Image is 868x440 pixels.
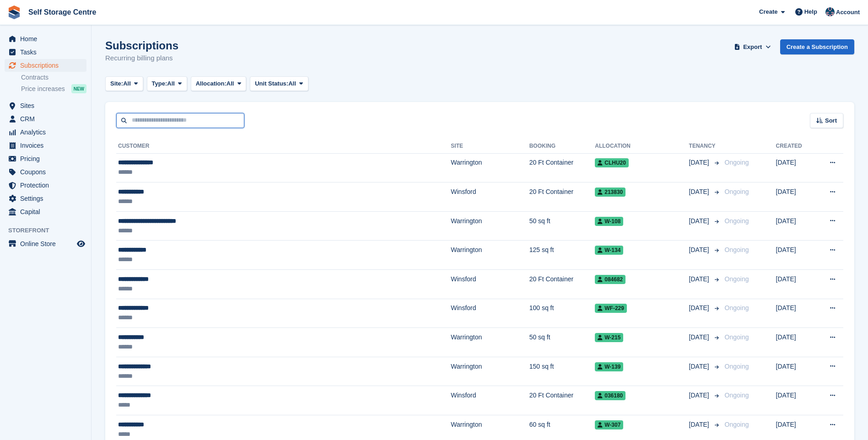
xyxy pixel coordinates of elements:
span: Ongoing [725,421,749,428]
td: Winsford [451,270,529,299]
td: Winsford [451,299,529,328]
td: [DATE] [776,182,815,212]
td: 20 Ft Container [529,153,595,182]
td: Warrington [451,153,529,182]
a: menu [5,99,86,112]
td: 100 sq ft [529,299,595,328]
span: W-307 [595,420,623,429]
th: Created [776,139,815,154]
span: [DATE] [689,333,711,342]
th: Tenancy [689,139,721,154]
span: CLHU20 [595,158,629,167]
span: Type: [152,79,167,88]
a: menu [5,59,86,72]
a: Create a Subscription [780,39,854,54]
span: Ongoing [725,217,749,225]
td: [DATE] [776,270,815,299]
td: Warrington [451,211,529,241]
button: Type: All [147,76,187,91]
span: Ongoing [725,188,749,195]
span: [DATE] [689,420,711,429]
span: Ongoing [725,304,749,311]
span: [DATE] [689,158,711,167]
a: menu [5,166,86,178]
span: Home [20,32,75,45]
td: 50 sq ft [529,328,595,357]
button: Unit Status: All [250,76,308,91]
span: Ongoing [725,333,749,341]
span: Coupons [20,166,75,178]
span: Price increases [21,85,65,93]
span: W-139 [595,362,623,371]
span: Analytics [20,126,75,139]
a: Price increases NEW [21,84,86,94]
span: [DATE] [689,274,711,284]
td: [DATE] [776,328,815,357]
span: Subscriptions [20,59,75,72]
td: Warrington [451,357,529,386]
button: Site: All [105,76,143,91]
a: menu [5,32,86,45]
a: menu [5,205,86,218]
a: menu [5,46,86,59]
span: Online Store [20,237,75,250]
span: Export [743,43,762,52]
td: 125 sq ft [529,241,595,270]
td: Warrington [451,328,529,357]
a: Self Storage Centre [25,5,100,20]
span: Ongoing [725,275,749,283]
p: Recurring billing plans [105,53,178,64]
td: 20 Ft Container [529,270,595,299]
span: WF-229 [595,304,627,313]
th: Site [451,139,529,154]
th: Allocation [595,139,689,154]
span: Ongoing [725,246,749,253]
span: 213830 [595,188,625,197]
span: Ongoing [725,363,749,370]
span: Storefront [8,226,91,235]
button: Export [733,39,773,54]
a: Preview store [75,238,86,249]
span: Site: [110,79,123,88]
div: NEW [71,84,86,93]
td: [DATE] [776,241,815,270]
span: Account [836,8,860,17]
span: Allocation: [196,79,226,88]
span: Settings [20,192,75,205]
span: All [288,79,296,88]
span: All [123,79,131,88]
span: Protection [20,179,75,192]
span: Sites [20,99,75,112]
span: Sort [825,116,837,125]
span: Create [759,7,777,16]
span: [DATE] [689,245,711,255]
td: Winsford [451,182,529,212]
th: Booking [529,139,595,154]
span: CRM [20,113,75,125]
span: W-215 [595,333,623,342]
span: All [226,79,234,88]
a: menu [5,237,86,250]
span: 084682 [595,275,625,284]
td: Warrington [451,241,529,270]
button: Allocation: All [191,76,247,91]
span: Capital [20,205,75,218]
td: [DATE] [776,357,815,386]
img: stora-icon-8386f47178a22dfd0bd8f6a31ec36ba5ce8667c1dd55bd0f319d3a0aa187defe.svg [7,5,21,19]
span: All [167,79,175,88]
a: menu [5,126,86,139]
span: Invoices [20,139,75,152]
span: [DATE] [689,391,711,400]
span: W-108 [595,217,623,226]
img: Clair Cole [825,7,835,16]
h1: Subscriptions [105,39,178,52]
td: [DATE] [776,153,815,182]
td: [DATE] [776,211,815,241]
td: [DATE] [776,299,815,328]
span: Tasks [20,46,75,59]
span: [DATE] [689,216,711,226]
span: Pricing [20,152,75,165]
span: W-134 [595,246,623,255]
span: Help [804,7,817,16]
span: 036180 [595,391,625,400]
